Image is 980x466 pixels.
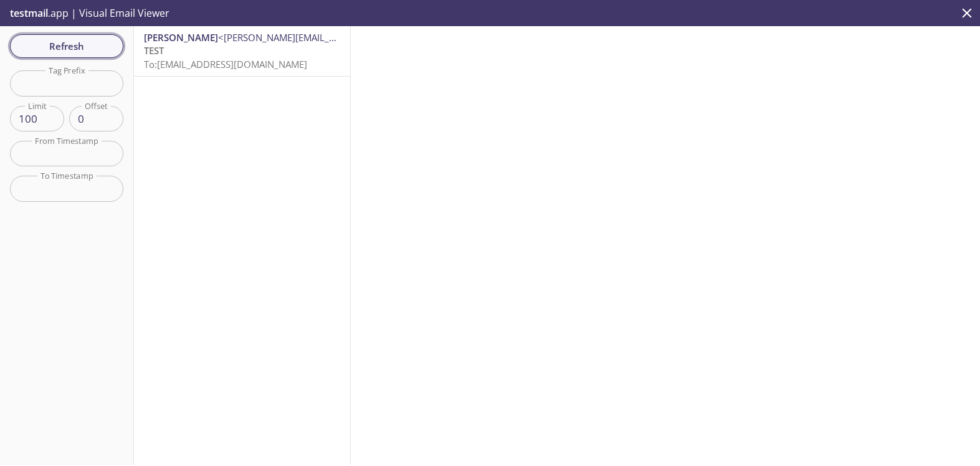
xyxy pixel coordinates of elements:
span: [PERSON_NAME] [144,31,218,44]
span: TEST [144,44,164,57]
span: <[PERSON_NAME][EMAIL_ADDRESS][DOMAIN_NAME]> [218,31,451,44]
span: Refresh [20,38,113,54]
nav: emails [134,26,350,77]
span: To: [EMAIL_ADDRESS][DOMAIN_NAME] [144,58,307,70]
span: testmail [10,6,48,20]
button: Refresh [10,34,123,58]
div: [PERSON_NAME]<[PERSON_NAME][EMAIL_ADDRESS][DOMAIN_NAME]>TESTTo:[EMAIL_ADDRESS][DOMAIN_NAME] [134,26,350,76]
